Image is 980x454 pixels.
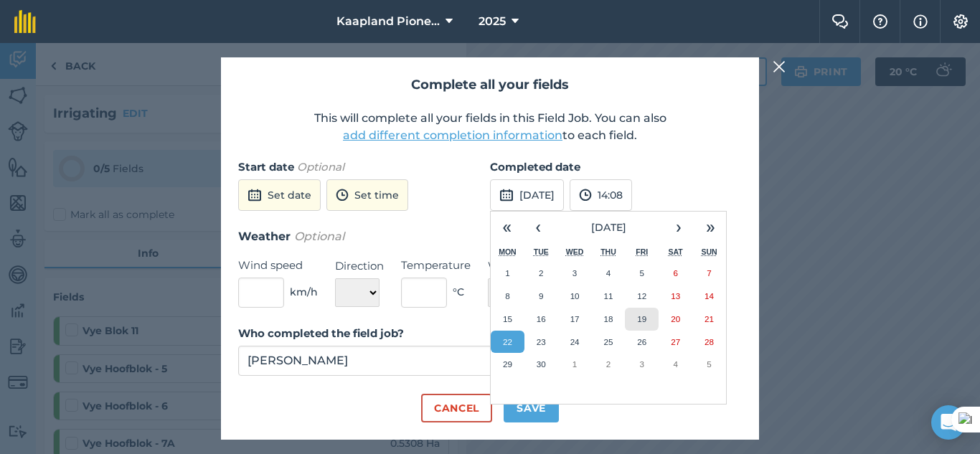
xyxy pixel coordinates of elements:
[326,179,408,211] button: Set time
[606,268,611,278] abbr: 4 September 2025
[592,331,626,354] button: 25 September 2025
[606,359,611,369] abbr: 2 October 2025
[570,314,580,323] abbr: 17 September 2025
[659,308,692,331] button: 20 September 2025
[872,14,889,29] img: A question mark icon
[505,268,509,278] abbr: 1 September 2025
[505,291,509,301] abbr: 8 September 2025
[491,262,524,285] button: 1 September 2025
[673,268,677,278] abbr: 6 September 2025
[503,314,512,323] abbr: 15 September 2025
[570,179,632,211] button: 14:08
[294,230,344,243] em: Optional
[692,308,726,331] button: 21 September 2025
[671,314,680,323] abbr: 20 September 2025
[671,337,680,346] abbr: 27 September 2025
[558,285,592,308] button: 10 September 2025
[592,353,626,376] button: 2 October 2025
[573,268,577,278] abbr: 3 September 2025
[701,247,717,256] abbr: Sunday
[592,308,626,331] button: 18 September 2025
[558,331,592,354] button: 24 September 2025
[705,314,714,323] abbr: 21 September 2025
[524,331,558,354] button: 23 September 2025
[659,353,692,376] button: 4 October 2025
[637,291,646,301] abbr: 12 September 2025
[539,268,543,278] abbr: 2 September 2025
[558,353,592,376] button: 1 October 2025
[692,262,726,285] button: 7 September 2025
[625,262,659,285] button: 5 September 2025
[488,257,559,275] label: Weather
[421,394,492,422] button: Cancel
[537,337,546,346] abbr: 23 September 2025
[566,247,584,256] abbr: Wednesday
[539,291,543,301] abbr: 9 September 2025
[603,337,613,346] abbr: 25 September 2025
[524,353,558,376] button: 30 September 2025
[534,247,549,256] abbr: Tuesday
[671,291,680,301] abbr: 13 September 2025
[524,262,558,285] button: 2 September 2025
[640,268,644,278] abbr: 5 September 2025
[591,221,626,234] span: [DATE]
[592,262,626,285] button: 4 September 2025
[659,262,692,285] button: 6 September 2025
[705,291,714,301] abbr: 14 September 2025
[637,337,646,346] abbr: 26 September 2025
[238,227,742,246] h3: Weather
[570,291,580,301] abbr: 10 September 2025
[573,359,577,369] abbr: 1 October 2025
[479,13,506,30] span: 2025
[238,110,742,144] p: This will complete all your fields in this Field Job. You can also to each field.
[773,58,786,75] img: svg+xml;base64,PHN2ZyB4bWxucz0iaHR0cDovL3d3dy53My5vcmcvMjAwMC9zdmciIHdpZHRoPSIyMiIgaGVpZ2h0PSIzMC...
[625,331,659,354] button: 26 September 2025
[659,285,692,308] button: 13 September 2025
[637,314,646,323] abbr: 19 September 2025
[705,337,714,346] abbr: 28 September 2025
[503,359,512,369] abbr: 29 September 2025
[831,14,849,29] img: Two speech bubbles overlapping with the left bubble in the forefront
[931,405,966,440] div: Open Intercom Messenger
[625,308,659,331] button: 19 September 2025
[600,247,616,256] abbr: Thursday
[579,186,592,204] img: svg+xml;base64,PD94bWwgdmVyc2lvbj0iMS4wIiBlbmNvZGluZz0idXRmLTgiPz4KPCEtLSBHZW5lcmF0b3I6IEFkb2JlIE...
[673,359,677,369] abbr: 4 October 2025
[707,268,711,278] abbr: 7 September 2025
[913,13,928,30] img: svg+xml;base64,PHN2ZyB4bWxucz0iaHR0cDovL3d3dy53My5vcmcvMjAwMC9zdmciIHdpZHRoPSIxNyIgaGVpZ2h0PSIxNy...
[238,257,318,274] label: Wind speed
[558,308,592,331] button: 17 September 2025
[238,179,321,211] button: Set date
[625,353,659,376] button: 3 October 2025
[238,75,742,95] h2: Complete all your fields
[503,337,512,346] abbr: 22 September 2025
[558,262,592,285] button: 3 September 2025
[238,326,404,340] strong: Who completed the field job?
[238,160,294,174] strong: Start date
[952,14,969,29] img: A cog icon
[490,160,580,174] strong: Completed date
[554,212,663,243] button: [DATE]
[290,284,318,300] span: km/h
[453,284,464,300] span: ° C
[335,257,384,275] label: Direction
[524,285,558,308] button: 9 September 2025
[499,186,514,204] img: svg+xml;base64,PD94bWwgdmVyc2lvbj0iMS4wIiBlbmNvZGluZz0idXRmLTgiPz4KPCEtLSBHZW5lcmF0b3I6IEFkb2JlIE...
[297,160,344,174] em: Optional
[491,331,524,354] button: 22 September 2025
[504,394,559,422] button: Save
[692,331,726,354] button: 28 September 2025
[659,331,692,354] button: 27 September 2025
[692,353,726,376] button: 5 October 2025
[663,212,694,243] button: ›
[524,308,558,331] button: 16 September 2025
[636,247,648,256] abbr: Friday
[694,212,726,243] button: »
[491,353,524,376] button: 29 September 2025
[490,179,564,211] button: [DATE]
[640,359,644,369] abbr: 3 October 2025
[491,212,522,243] button: «
[570,337,580,346] abbr: 24 September 2025
[336,186,349,204] img: svg+xml;base64,PD94bWwgdmVyc2lvbj0iMS4wIiBlbmNvZGluZz0idXRmLTgiPz4KPCEtLSBHZW5lcmF0b3I6IEFkb2JlIE...
[669,247,683,256] abbr: Saturday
